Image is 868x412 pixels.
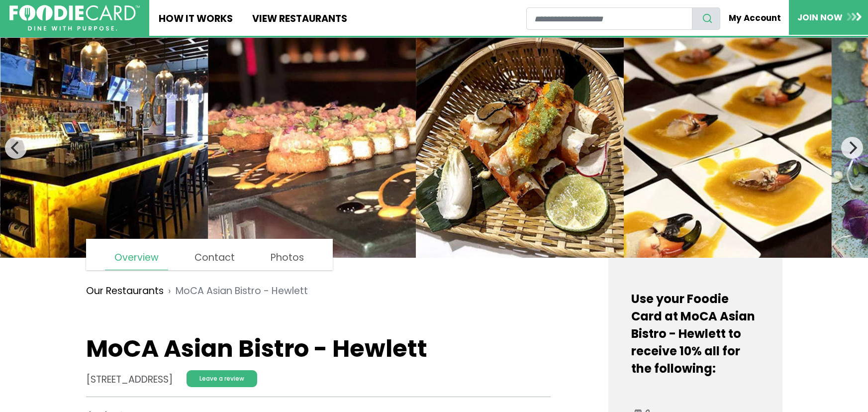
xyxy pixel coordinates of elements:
[105,246,168,270] a: Overview
[692,7,721,30] button: search
[526,7,692,30] input: restaurant search
[86,334,551,363] h1: MoCA Asian Bistro - Hewlett
[187,370,257,387] a: Leave a review
[86,239,333,270] nav: page links
[164,284,308,299] li: MoCA Asian Bistro - Hewlett
[5,137,27,159] button: Previous
[86,277,551,306] nav: breadcrumb
[261,246,313,270] a: Photos
[841,137,863,159] button: Next
[9,5,140,31] img: FoodieCard; Eat, Drink, Save, Donate
[86,284,164,299] a: Our Restaurants
[720,7,789,29] a: My Account
[631,290,760,377] h6: Use your Foodie Card at MoCA Asian Bistro - Hewlett to receive 10% all for the following:
[86,373,173,387] address: [STREET_ADDRESS]
[185,246,244,270] a: Contact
